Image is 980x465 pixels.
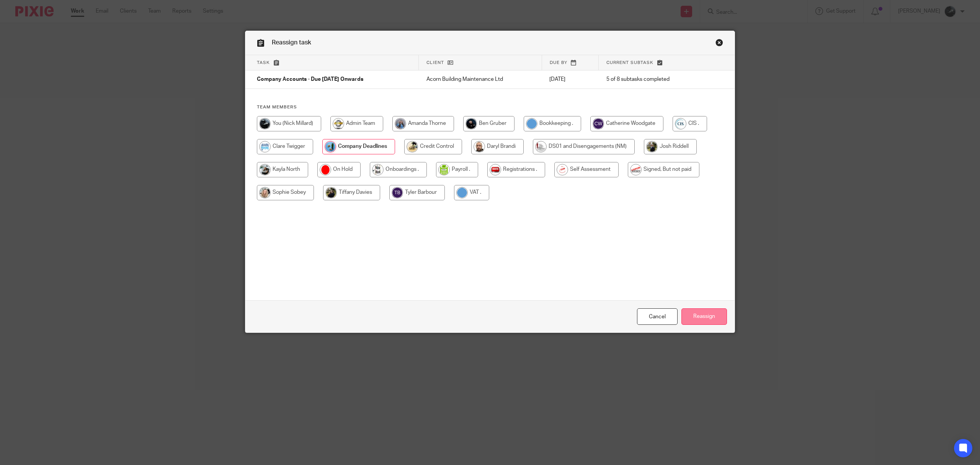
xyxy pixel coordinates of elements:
p: Acorn Building Maintenance Ltd [426,75,534,83]
span: Company Accounts - Due [DATE] Onwards [257,77,363,82]
span: Task [257,61,270,65]
span: Client [426,61,444,65]
p: [DATE] [549,75,591,83]
span: Reassign task [272,39,311,46]
span: Due by [550,61,567,65]
h4: Team members [257,104,723,110]
td: 5 of 8 subtasks completed [599,70,704,89]
a: Close this dialog window [715,39,723,49]
input: Reassign [681,308,727,325]
a: Close this dialog window [637,308,678,325]
span: Current subtask [606,61,653,65]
